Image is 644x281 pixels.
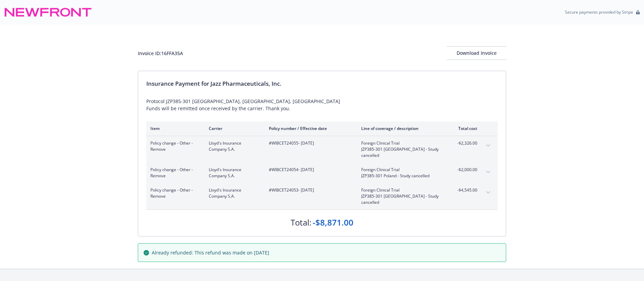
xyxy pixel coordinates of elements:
[291,217,311,228] div: Total:
[146,98,498,112] div: Protocol JZP385-301 [GEOGRAPHIC_DATA], [GEOGRAPHIC_DATA], [GEOGRAPHIC_DATA] Funds will be remitte...
[361,187,441,205] span: Foreign Clinical TrialJZP385-301 [GEOGRAPHIC_DATA] - Study cancelled
[138,50,183,57] div: Invoice ID: 16FFA35A
[483,167,494,178] button: expand content
[483,187,494,198] button: expand content
[361,140,441,159] span: Foreign Clinical TrialJZP385-301 [GEOGRAPHIC_DATA] - Study cancelled
[209,167,258,179] span: Lloyd's Insurance Company S.A.
[447,47,506,60] div: Download Invoice
[269,187,350,193] span: #WIBCET24053 - [DATE]
[361,167,441,179] span: Foreign Clinical TrialJZP385-301 Poland - Study cancelled
[361,193,441,205] span: JZP385-301 [GEOGRAPHIC_DATA] - Study cancelled
[209,140,258,152] span: Lloyd's Insurance Company S.A.
[313,217,353,228] div: -$8,871.00
[483,140,494,151] button: expand content
[150,126,198,131] div: Item
[361,140,441,146] span: Foreign Clinical Trial
[146,79,498,88] div: Insurance Payment for Jazz Pharmaceuticals, Inc.
[361,173,441,179] span: JZP385-301 Poland - Study cancelled
[452,140,477,146] span: -$2,326.00
[452,126,477,131] div: Total cost
[209,187,258,199] span: Lloyd's Insurance Company S.A.
[150,167,198,179] span: Policy change - Other - Remove
[146,163,498,183] div: Policy change - Other - RemoveLloyd's Insurance Company S.A.#WIBCET24054- [DATE]Foreign Clinical ...
[565,9,633,15] p: Secure payments provided by Stripe
[361,167,441,173] span: Foreign Clinical Trial
[452,167,477,173] span: -$2,000.00
[152,249,269,256] span: Already refunded: This refund was made on [DATE]
[361,146,441,159] span: JZP385-301 [GEOGRAPHIC_DATA] - Study cancelled
[361,126,441,131] div: Line of coverage / description
[146,183,498,210] div: Policy change - Other - RemoveLloyd's Insurance Company S.A.#WIBCET24053- [DATE]Foreign Clinical ...
[150,140,198,152] span: Policy change - Other - Remove
[361,187,441,193] span: Foreign Clinical Trial
[146,136,498,163] div: Policy change - Other - RemoveLloyd's Insurance Company S.A.#WIBCET24055- [DATE]Foreign Clinical ...
[452,187,477,193] span: -$4,545.00
[447,46,506,60] button: Download Invoice
[269,140,350,146] span: #WIBCET24055 - [DATE]
[269,126,350,131] div: Policy number / Effective date
[209,126,258,131] div: Carrier
[269,167,350,173] span: #WIBCET24054 - [DATE]
[150,187,198,199] span: Policy change - Other - Remove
